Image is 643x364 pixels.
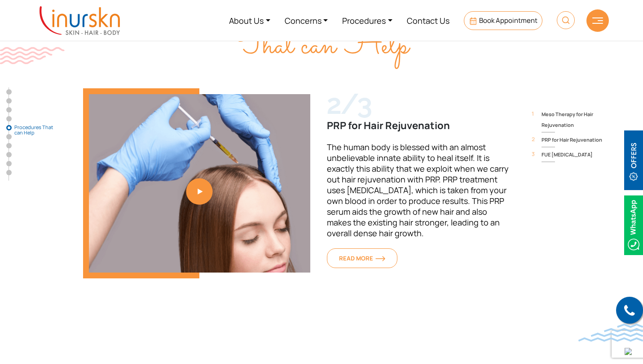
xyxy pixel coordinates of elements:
[327,120,511,131] h6: PRP for Hair Rejuvenation
[532,149,535,160] span: 3
[464,11,542,30] a: Book Appointment
[592,17,603,24] img: hamLine.svg
[327,248,397,268] a: READ MORE
[6,125,12,130] a: Procedures That can Help
[375,256,385,261] img: orange-arrow.svg
[327,88,511,120] div: 2/3
[624,220,643,230] a: Whatsappicon
[624,130,643,190] img: offerBt
[578,324,643,342] img: bluewave
[14,125,59,135] span: Procedures That can Help
[625,348,632,355] img: up-blue-arrow.svg
[557,11,575,29] img: HeaderSearch
[400,4,457,37] a: Contact Us
[532,108,534,119] span: 1
[339,254,385,262] span: READ MORE
[532,134,535,145] span: 2
[335,4,400,37] a: Procedures
[479,16,537,25] span: Book Appointment
[542,109,609,130] span: Meso Therapy for Hair Rejuvenation
[277,4,335,37] a: Concerns
[222,4,277,37] a: About Us
[542,134,609,145] span: PRP for Hair Rejuvenation
[542,149,609,160] span: FUE [MEDICAL_DATA]
[234,23,409,70] span: That can Help
[624,195,643,255] img: Whatsappicon
[34,88,609,290] div: 2 / 3
[40,6,120,35] img: inurskn-logo
[327,142,509,238] span: The human body is blessed with an almost unbelievable innate ability to heal itself. It is exactl...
